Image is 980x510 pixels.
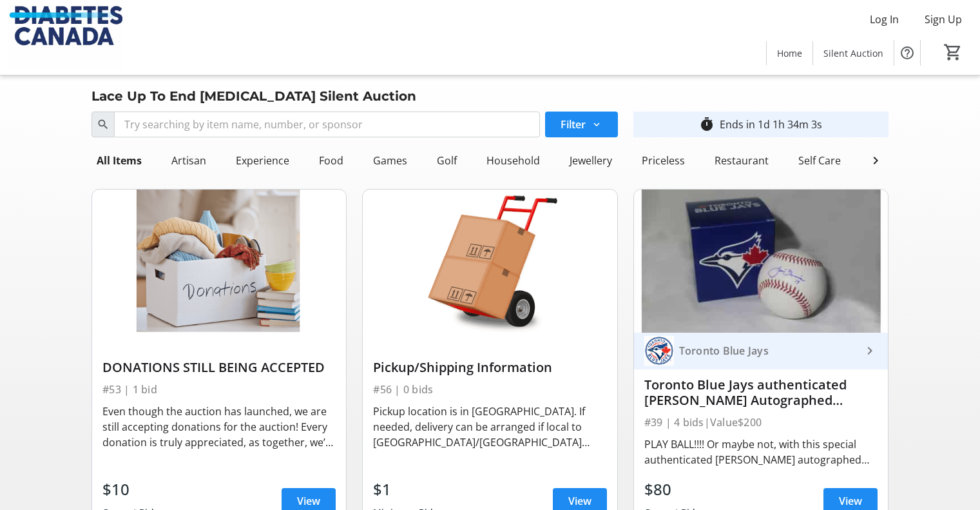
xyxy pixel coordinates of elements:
[368,148,412,173] div: Games
[767,41,812,65] a: Home
[166,148,211,173] div: Artisan
[860,9,909,30] button: Log In
[720,117,822,132] div: Ends in 1d 1h 34m 3s
[102,360,336,375] div: DONATIONS STILL BEING ACCEPTED
[823,46,883,60] span: Silent Auction
[8,5,122,70] img: Diabetes Canada's Logo
[870,12,899,27] span: Log In
[373,360,606,375] div: Pickup/Shipping Information
[84,86,424,106] div: Lace Up To End [MEDICAL_DATA] Silent Auction
[894,40,920,66] button: Help
[314,148,349,173] div: Food
[839,493,862,509] span: View
[709,148,774,173] div: Restaurant
[297,493,320,509] span: View
[637,148,690,173] div: Priceless
[914,9,972,30] button: Sign Up
[634,190,888,333] img: Toronto Blue Jays authenticated Jose Berrios Autographed Baseball
[634,333,888,369] a: Toronto Blue JaysToronto Blue Jays
[481,148,545,173] div: Household
[674,344,862,357] div: Toronto Blue Jays
[925,12,962,27] span: Sign Up
[644,377,878,408] div: Toronto Blue Jays authenticated [PERSON_NAME] Autographed Baseball
[862,343,878,358] mat-icon: keyboard_arrow_right
[941,41,965,64] button: Cart
[373,404,606,450] div: Pickup location is in [GEOGRAPHIC_DATA]. If needed, delivery can be arranged if local to [GEOGRAP...
[561,117,586,132] span: Filter
[644,336,674,366] img: Toronto Blue Jays
[777,46,802,60] span: Home
[373,380,606,398] div: #56 | 0 bids
[102,380,336,398] div: #53 | 1 bid
[568,493,591,509] span: View
[699,117,715,132] mat-icon: timer_outline
[91,148,147,173] div: All Items
[432,148,462,173] div: Golf
[813,41,894,65] a: Silent Auction
[545,112,618,137] button: Filter
[373,478,433,501] div: $1
[793,148,846,173] div: Self Care
[231,148,294,173] div: Experience
[102,404,336,450] div: Even though the auction has launched, we are still accepting donations for the auction! Every don...
[363,190,617,333] img: Pickup/Shipping Information
[644,478,696,501] div: $80
[564,148,617,173] div: Jewellery
[644,413,878,431] div: #39 | 4 bids | Value $200
[644,436,878,467] div: PLAY BALL!!!! Or maybe not, with this special authenticated [PERSON_NAME] autographed baseball!!!...
[102,478,154,501] div: $10
[114,112,540,137] input: Try searching by item name, number, or sponsor
[92,190,346,333] img: DONATIONS STILL BEING ACCEPTED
